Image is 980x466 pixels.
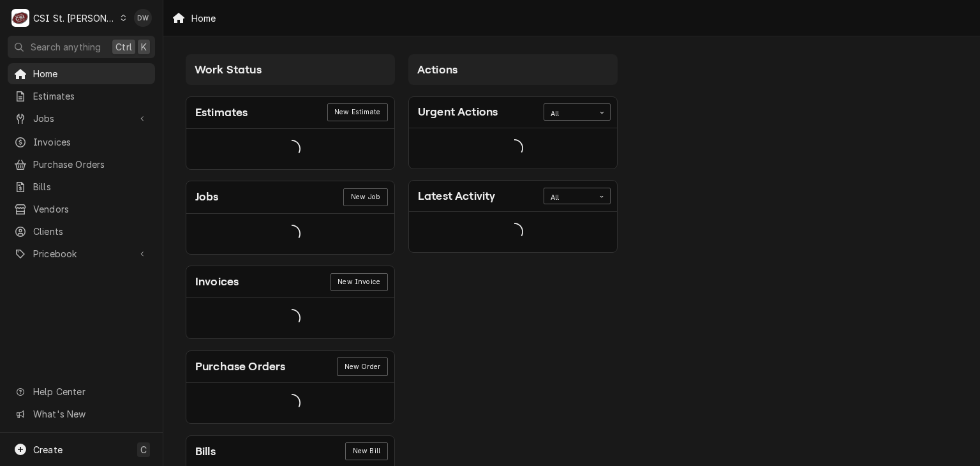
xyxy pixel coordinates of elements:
[31,40,101,54] span: Search anything
[343,188,387,206] a: New Job
[33,180,149,193] span: Bills
[33,444,63,455] span: Create
[327,103,388,121] a: New Estimate
[8,36,155,58] button: Search anythingCtrlK
[283,390,301,417] span: Loading...
[186,54,395,85] div: Card Column Header
[186,181,395,254] div: Card: Jobs
[140,443,147,456] span: C
[195,63,262,76] span: Work Status
[33,67,149,80] span: Home
[115,40,132,54] span: Ctrl
[33,225,149,238] span: Clients
[418,103,498,121] div: Card Title
[345,442,387,460] div: Card Link Button
[8,381,155,402] a: Go to Help Center
[33,385,147,398] span: Help Center
[8,132,155,153] a: Invoices
[195,273,239,290] div: Card Title
[544,103,611,120] div: Card Data Filter Control
[337,357,387,375] div: Card Link Button
[8,86,155,107] a: Estimates
[33,407,147,421] span: What's New
[330,273,388,291] a: New Invoice
[327,103,388,121] div: Card Link Button
[195,443,216,460] div: Card Title
[33,247,130,260] span: Pricebook
[195,188,219,206] div: Card Title
[33,202,149,216] span: Vendors
[186,214,394,254] div: Card Data
[134,9,152,27] div: DW
[8,108,155,129] a: Go to Jobs
[343,188,387,206] div: Card Link Button
[408,54,618,85] div: Card Column Header
[186,266,394,298] div: Card Header
[409,212,617,252] div: Card Data
[8,63,155,84] a: Home
[8,221,155,242] a: Clients
[409,181,617,212] div: Card Header
[186,181,394,213] div: Card Header
[337,357,387,375] a: New Order
[33,112,130,125] span: Jobs
[551,109,588,119] div: All
[186,96,395,170] div: Card: Estimates
[8,154,155,175] a: Purchase Orders
[134,9,152,27] div: Dyane Weber's Avatar
[33,89,149,103] span: Estimates
[417,63,457,76] span: Actions
[283,220,301,247] span: Loading...
[409,97,617,128] div: Card Header
[330,273,388,291] div: Card Link Button
[408,85,618,253] div: Card Column Content
[33,11,116,25] div: CSI St. [PERSON_NAME]
[408,96,618,169] div: Card: Urgent Actions
[505,219,523,246] span: Loading...
[418,188,495,205] div: Card Title
[8,176,155,197] a: Bills
[186,383,394,423] div: Card Data
[33,158,149,171] span: Purchase Orders
[195,358,285,375] div: Card Title
[186,97,394,129] div: Card Header
[186,351,394,383] div: Card Header
[505,135,523,162] span: Loading...
[8,403,155,425] a: Go to What's New
[186,350,395,424] div: Card: Purchase Orders
[186,298,394,338] div: Card Data
[544,188,611,204] div: Card Data Filter Control
[283,305,301,332] span: Loading...
[8,243,155,264] a: Go to Pricebook
[33,135,149,149] span: Invoices
[141,40,147,54] span: K
[186,129,394,169] div: Card Data
[11,9,29,27] div: C
[409,128,617,169] div: Card Data
[195,104,248,121] div: Card Title
[345,442,387,460] a: New Bill
[186,266,395,339] div: Card: Invoices
[283,135,301,162] span: Loading...
[8,199,155,220] a: Vendors
[551,193,588,203] div: All
[11,9,29,27] div: CSI St. Louis's Avatar
[408,180,618,253] div: Card: Latest Activity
